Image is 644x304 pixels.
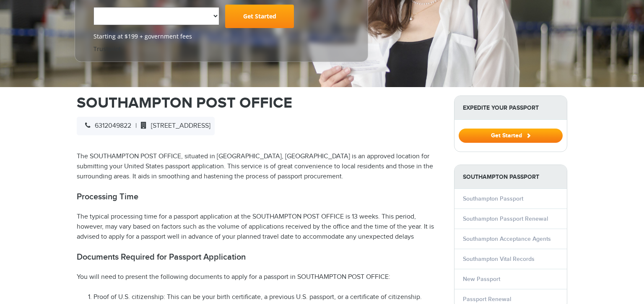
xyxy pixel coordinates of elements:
p: You will need to present the following documents to apply for a passport in SOUTHAMPTON POST OFFICE: [77,272,441,282]
a: Southampton Passport Renewal [463,215,548,222]
p: The typical processing time for a passport application at the SOUTHAMPTON POST OFFICE is 13 weeks... [77,212,441,242]
h2: Processing Time [77,192,441,202]
a: Trustpilot [93,45,121,53]
div: | [77,117,215,135]
span: [STREET_ADDRESS] [137,122,210,130]
li: Proof of U.S. citizenship: This can be your birth certificate, a previous U.S. passport, or a cer... [93,292,441,302]
button: Get Started [459,129,563,143]
span: Starting at $199 + government fees [93,32,349,41]
a: Southampton Acceptance Agents [463,235,551,242]
strong: Southampton Passport [454,165,567,189]
a: Get Started [459,132,563,139]
strong: Expedite Your Passport [454,96,567,120]
p: The SOUTHAMPTON POST OFFICE, situated in [GEOGRAPHIC_DATA], [GEOGRAPHIC_DATA] is an approved loca... [77,152,441,182]
a: Southampton Vital Records [463,255,535,263]
a: New Passport [463,276,500,283]
h1: SOUTHAMPTON POST OFFICE [77,95,441,111]
a: Get Started [225,5,294,28]
span: 6312049822 [81,122,131,130]
a: Passport Renewal [463,296,511,303]
a: Southampton Passport [463,195,523,202]
h2: Documents Required for Passport Application [77,252,441,262]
